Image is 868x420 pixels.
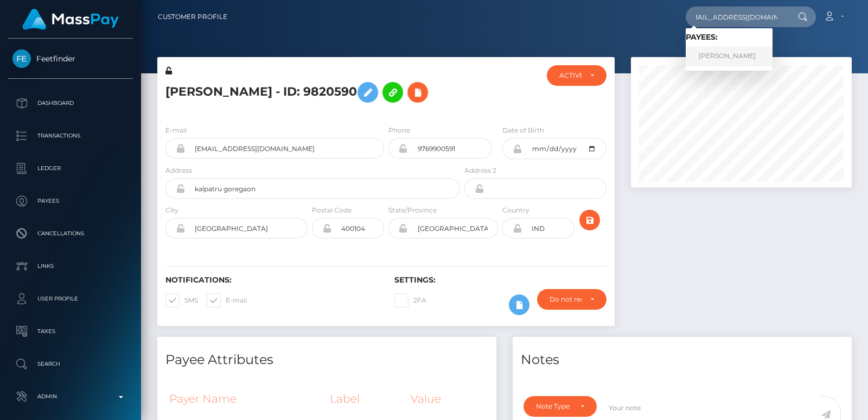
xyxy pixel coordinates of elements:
[165,166,192,175] label: Address
[8,253,133,280] a: Links
[12,356,129,372] p: Search
[165,293,198,308] label: SMS
[8,383,133,410] a: Admin
[12,193,129,209] p: Payees
[165,275,378,285] h6: Notifications:
[8,220,133,247] a: Cancellations
[407,384,488,413] th: Value
[8,122,133,149] a: Transactions
[547,65,607,86] button: ACTIVE
[165,205,178,215] label: City
[686,33,773,42] h6: Payees:
[8,350,133,378] a: Search
[12,323,129,340] p: Taxes
[207,293,247,308] label: E-mail
[394,293,426,308] label: 2FA
[165,126,187,135] label: E-mail
[686,46,773,66] a: [PERSON_NAME]
[12,388,129,405] p: Admin
[536,402,572,411] div: Note Type
[312,205,352,215] label: Postal Code
[22,9,119,30] img: MassPay Logo
[502,126,544,135] label: Date of Birth
[12,95,129,111] p: Dashboard
[388,126,410,135] label: Phone
[8,187,133,215] a: Payees
[464,166,496,175] label: Address 2
[521,350,844,369] h4: Notes
[12,258,129,274] p: Links
[559,71,582,80] div: ACTIVE
[8,54,133,64] span: Feetfinder
[394,275,607,285] h6: Settings:
[12,225,129,242] p: Cancellations
[12,128,129,144] p: Transactions
[502,205,529,215] label: Country
[165,384,326,413] th: Payer Name
[8,90,133,117] a: Dashboard
[12,49,31,68] img: Feetfinder
[326,384,406,413] th: Label
[388,205,437,215] label: State/Province
[8,318,133,345] a: Taxes
[8,285,133,312] a: User Profile
[165,350,488,369] h4: Payee Attributes
[686,7,788,27] input: Search...
[12,160,129,177] p: Ledger
[524,396,597,417] button: Note Type
[12,291,129,307] p: User Profile
[158,5,227,28] a: Customer Profile
[537,289,607,310] button: Do not require
[8,155,133,182] a: Ledger
[550,295,582,304] div: Do not require
[165,77,454,108] h5: [PERSON_NAME] - ID: 9820590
